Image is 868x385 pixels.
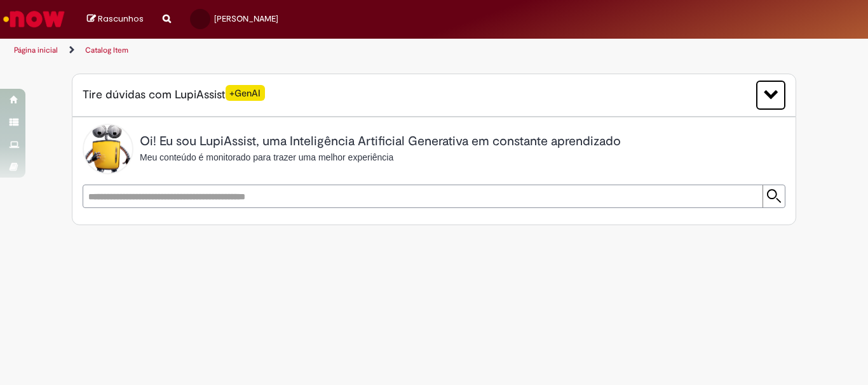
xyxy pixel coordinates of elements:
[226,85,265,101] span: +GenAI
[763,185,785,207] input: Submit
[214,13,278,24] span: [PERSON_NAME]
[85,45,128,55] a: Catalog Item
[1,6,67,32] img: ServiceNow
[14,45,58,55] a: Página inicial
[140,152,393,162] span: Meu conteúdo é monitorado para trazer uma melhor experiência
[98,13,144,25] span: Rascunhos
[87,13,144,25] a: Rascunhos
[10,39,569,62] ul: Trilhas de página
[83,87,265,103] span: Tire dúvidas com LupiAssist
[140,134,621,148] h2: Oi! Eu sou LupiAssist, uma Inteligência Artificial Generativa em constante aprendizado
[83,124,133,174] img: Lupi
